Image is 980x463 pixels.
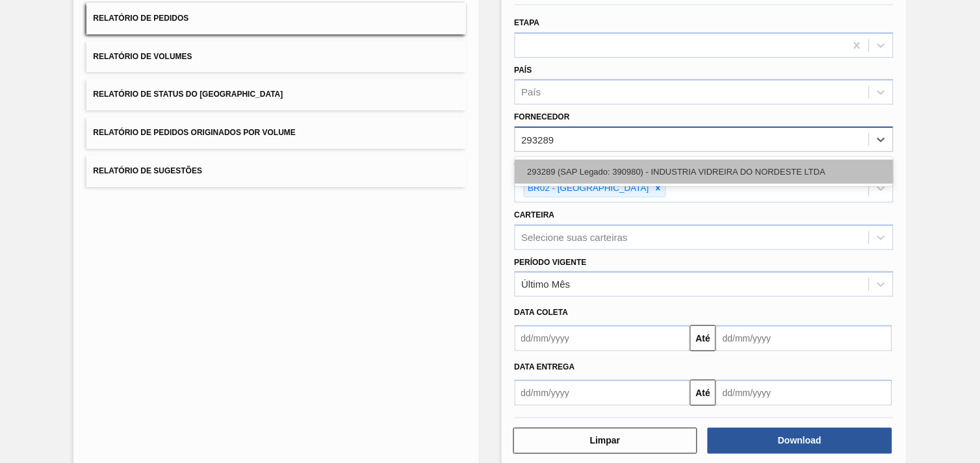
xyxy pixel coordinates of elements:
span: Relatório de Pedidos [93,14,188,23]
button: Download [708,428,892,454]
button: Até [690,325,716,351]
span: Relatório de Sugestões [93,166,202,175]
div: 293289 (SAP Legado: 390980) - INDUSTRIA VIDREIRA DO NORDESTE LTDA [515,160,894,184]
span: Data coleta [515,308,569,317]
button: Relatório de Status do [GEOGRAPHIC_DATA] [86,79,465,110]
label: Período Vigente [515,258,587,267]
button: Até [690,380,716,406]
label: Etapa [515,18,540,27]
div: País [522,87,541,98]
button: Relatório de Pedidos Originados por Volume [86,117,465,149]
button: Relatório de Sugestões [86,155,465,187]
button: Relatório de Pedidos [86,3,465,34]
label: País [515,66,532,75]
label: Carteira [515,210,555,219]
button: Limpar [513,428,698,454]
button: Relatório de Volumes [86,41,465,73]
div: Selecione suas carteiras [522,232,628,243]
input: dd/mm/yyyy [716,325,892,351]
input: dd/mm/yyyy [716,380,892,406]
input: dd/mm/yyyy [515,325,691,351]
span: Relatório de Status do [GEOGRAPHIC_DATA] [93,90,283,99]
div: Último Mês [522,279,571,290]
span: Relatório de Volumes [93,52,192,61]
span: Data entrega [515,362,575,371]
input: dd/mm/yyyy [515,380,691,406]
span: Relatório de Pedidos Originados por Volume [93,128,296,137]
div: BR02 - [GEOGRAPHIC_DATA] [524,181,651,197]
label: Fornecedor [515,112,570,121]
